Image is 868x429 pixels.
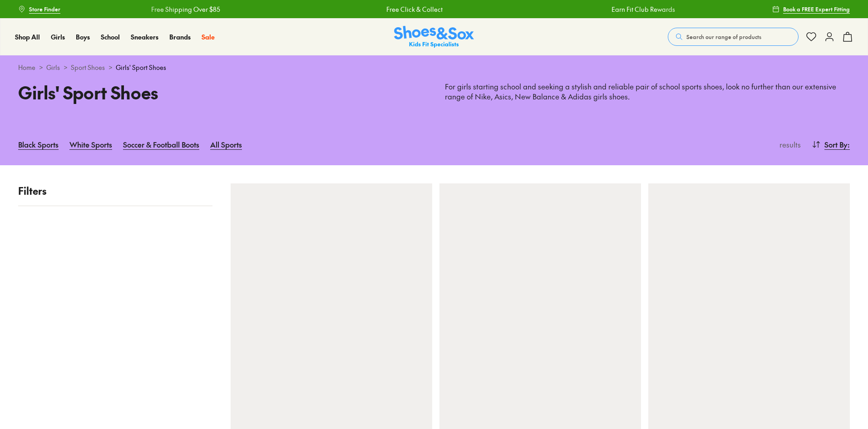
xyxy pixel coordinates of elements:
a: School [101,32,120,42]
a: Shop All [15,32,40,42]
a: Sport Shoes [71,63,105,72]
img: SNS_Logo_Responsive.svg [394,26,474,48]
a: Store Finder [18,1,60,17]
a: Girls [51,32,65,42]
button: Sort By: [812,134,850,154]
span: : [848,139,850,150]
a: Free Click & Collect [385,5,441,14]
button: Search our range of products [668,28,799,46]
p: For girls starting school and seeking a stylish and reliable pair of school sports shoes, look no... [445,82,850,102]
a: All Sports [210,134,242,154]
a: Boys [76,32,90,42]
a: Home [18,63,35,72]
span: Sort By [824,139,848,150]
a: Shoes & Sox [394,26,474,48]
a: Book a FREE Expert Fitting [772,1,850,17]
a: Soccer & Football Boots [123,134,199,154]
span: Store Finder [29,5,60,13]
a: Sale [202,32,215,42]
span: Book a FREE Expert Fitting [783,5,850,13]
a: White Sports [69,134,112,154]
span: Search our range of products [686,33,761,41]
h1: Girls' Sport Shoes [18,79,423,105]
a: Girls [46,63,60,72]
div: > > > [18,63,850,72]
a: Brands [169,32,191,42]
a: Free Shipping Over $85 [150,5,219,14]
a: Earn Fit Club Rewards [610,5,674,14]
a: Sneakers [131,32,158,42]
span: Girls' Sport Shoes [116,63,166,72]
p: results [776,139,801,150]
a: Black Sports [18,134,59,154]
p: Filters [18,183,212,198]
